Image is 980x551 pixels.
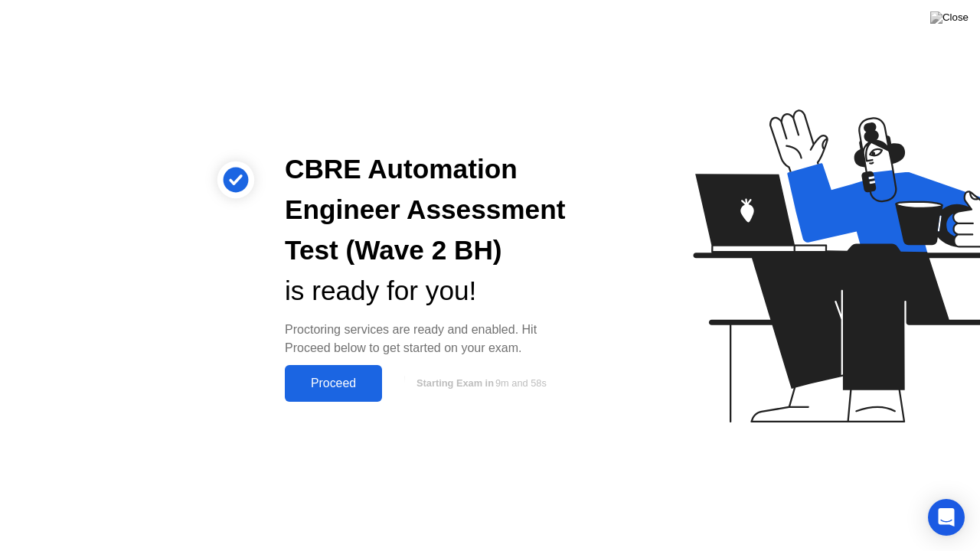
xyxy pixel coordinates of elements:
img: Close [930,11,969,24]
div: CBRE Automation Engineer Assessment Test (Wave 2 BH) [285,149,570,270]
div: Proceed [289,377,377,390]
div: Proctoring services are ready and enabled. Hit Proceed below to get started on your exam. [285,321,570,357]
div: is ready for you! [285,271,570,311]
span: 9m and 58s [495,377,547,389]
div: Open Intercom Messenger [928,499,965,536]
button: Starting Exam in9m and 58s [390,369,570,398]
button: Proceed [285,365,382,402]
